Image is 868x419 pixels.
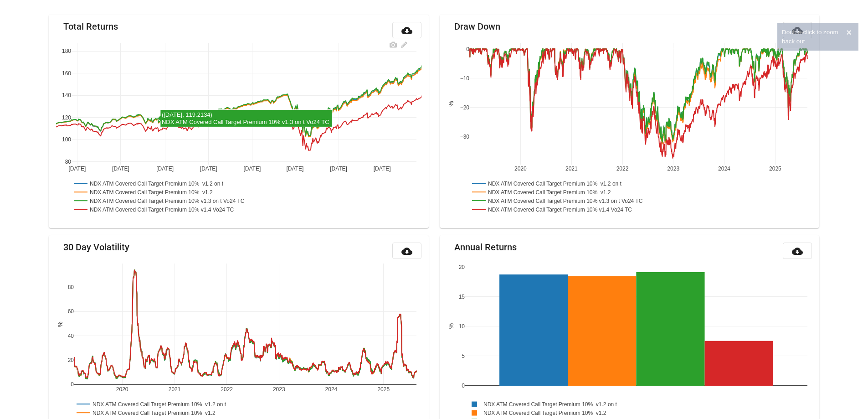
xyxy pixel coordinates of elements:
mat-icon: cloud_download [401,25,412,36]
mat-card-title: Total Returns [63,22,118,31]
mat-icon: cloud_download [401,246,412,257]
span: Double-click to zoom back out [782,29,838,45]
mat-card-title: 30 Day Volatility [63,243,129,252]
mat-card-title: Draw Down [454,22,500,31]
mat-icon: cloud_download [792,246,803,257]
mat-card-title: Annual Returns [454,243,517,252]
button: × [844,28,854,37]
